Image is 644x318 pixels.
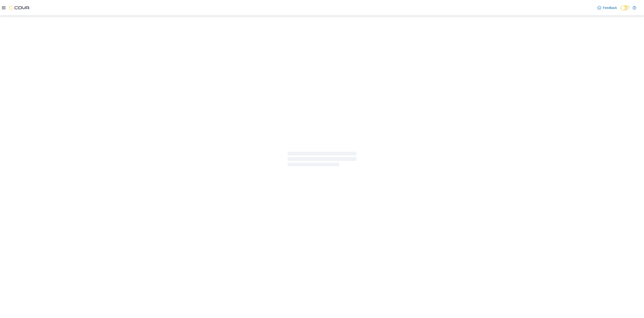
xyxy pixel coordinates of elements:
span: Feedback [603,6,617,10]
input: Dark Mode [621,6,630,10]
img: Cova [9,6,30,10]
a: Feedback [596,3,619,12]
span: Loading [288,153,356,167]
